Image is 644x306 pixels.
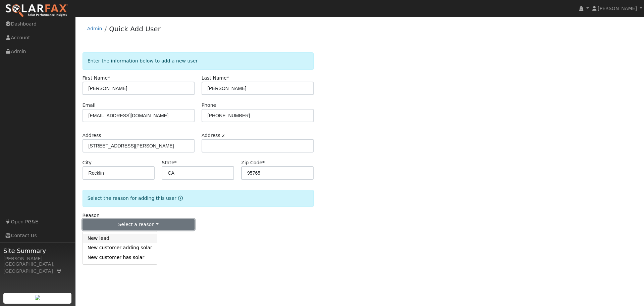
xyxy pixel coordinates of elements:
[56,268,62,274] a: Map
[3,255,72,262] div: [PERSON_NAME]
[176,195,183,201] a: Reason for new user
[202,102,216,109] label: Phone
[3,246,72,255] span: Site Summary
[262,160,265,165] span: Required
[83,219,195,230] button: Select a reason
[109,25,161,33] a: Quick Add User
[83,75,110,82] label: First Name
[3,261,72,275] div: [GEOGRAPHIC_DATA], [GEOGRAPHIC_DATA]
[83,212,100,219] label: Reason
[241,159,265,166] label: Zip Code
[87,26,102,31] a: Admin
[83,243,157,253] a: New customer adding solar
[598,6,637,11] span: [PERSON_NAME]
[202,132,225,139] label: Address 2
[162,159,176,166] label: State
[227,75,229,81] span: Required
[174,160,177,165] span: Required
[108,75,110,81] span: Required
[83,102,96,109] label: Email
[83,52,314,70] div: Enter the information below to add a new user
[83,234,157,243] a: New lead
[83,159,92,166] label: City
[5,4,68,18] img: SolarFax
[83,253,157,262] a: New customer has solar
[35,295,40,300] img: retrieve
[83,190,314,207] div: Select the reason for adding this user
[202,75,229,82] label: Last Name
[83,132,101,139] label: Address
